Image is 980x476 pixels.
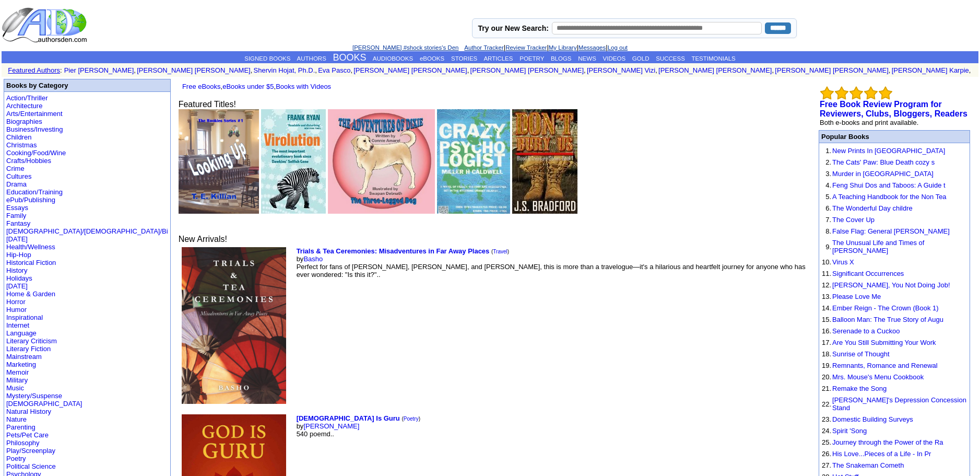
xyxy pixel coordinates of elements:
[775,66,888,74] a: [PERSON_NAME] [PERSON_NAME]
[276,83,331,90] a: Books with Videos
[822,316,831,323] font: 15.
[822,437,822,437] img: shim.gif
[437,109,510,214] img: 66484.jpg
[6,227,168,235] a: [DEMOGRAPHIC_DATA]/[DEMOGRAPHIC_DATA]/Bi
[971,68,972,74] font: i
[6,415,27,423] a: Nature
[6,82,68,89] b: Books by Category
[254,66,315,74] a: Shervin Hojat, Ph.D.
[822,425,822,426] img: shim.gif
[822,362,831,369] font: 19.
[822,314,822,315] img: shim.gif
[493,249,507,254] a: Travel
[832,270,904,277] a: Significant Occurrences
[6,118,42,125] a: Biographies
[822,226,822,226] img: shim.gif
[825,147,831,155] font: 1.
[297,414,400,422] a: [DEMOGRAPHIC_DATA] Is Guru
[6,447,55,455] a: Play/Screenplay
[879,86,892,100] img: bigemptystars.png
[832,438,943,446] a: Journey through the Power of the Ra
[774,68,775,74] font: i
[303,422,359,430] a: [PERSON_NAME]
[832,362,938,369] a: Remnants, Romance and Renewal
[822,270,831,277] font: 11.
[832,385,887,392] a: Remake the Song
[297,247,490,255] a: Trials & Tea Ceremonies: Misadventures in Far Away Places
[578,44,606,51] a: Messages
[6,376,28,384] a: Military
[822,400,831,408] font: 22.
[832,339,936,346] a: Are You Still Submitting Your Work
[822,461,831,469] font: 27.
[297,247,806,278] font: by Perfect for fans of [PERSON_NAME], [PERSON_NAME], and [PERSON_NAME], this is more than a trave...
[832,373,924,381] a: Mrs. Mouse's Menu Cookbook
[491,249,509,254] font: ( )
[222,83,274,90] a: eBooks under $5
[832,204,913,212] a: The Wonderful Day childre
[6,462,56,470] a: Political Science
[822,438,831,446] font: 25.
[822,427,831,435] font: 24.
[832,227,950,235] a: False Flag: General [PERSON_NAME]
[6,133,31,141] a: Children
[832,396,966,412] a: [PERSON_NAME]'s Depression Concession Stand
[6,408,51,415] a: Natural History
[849,86,863,100] img: bigemptystars.png
[297,55,326,62] a: AUTHORS
[632,55,650,62] a: GOLD
[6,384,24,392] a: Music
[832,147,945,155] a: New Prints In [GEOGRAPHIC_DATA]
[6,157,51,165] a: Crafts/Hobbies
[6,251,31,259] a: Hip-Hop
[328,109,435,214] img: 69141.jpg
[864,86,878,100] img: bigemptystars.png
[6,259,56,266] a: Historical Fiction
[6,188,63,196] a: Education/Training
[603,55,625,62] a: VIDEOS
[182,247,286,404] img: 80712.jpg
[822,203,822,203] img: shim.gif
[825,170,831,178] font: 3.
[6,321,29,329] a: Internet
[6,141,37,149] a: Christmas
[317,68,318,74] font: i
[822,180,822,180] img: shim.gif
[6,314,43,321] a: Inspirational
[420,55,444,62] a: eBOOKS
[822,371,822,372] img: shim.gif
[519,55,544,62] a: POETRY
[551,55,572,62] a: BLOGS
[822,258,831,266] font: 10.
[832,158,935,166] a: The Cats' Paw: Blue Death cozy s
[6,290,55,298] a: Home & Garden
[825,227,831,235] font: 8.
[352,68,353,74] font: i
[6,243,55,251] a: Health/Wellness
[179,83,331,90] font: , ,
[822,339,831,346] font: 17.
[478,24,548,32] label: Try our New Search:
[6,180,27,188] a: Drama
[6,329,37,337] a: Language
[608,44,628,51] a: Log out
[691,55,735,62] a: TESTIMONIALS
[6,219,30,227] a: Fantasy
[64,66,972,74] font: , , , , , , , , , ,
[328,206,435,215] a: The Adventures of Dixie the Three-Legged Dog
[6,345,51,353] a: Literary Fiction
[470,66,584,74] a: [PERSON_NAME] [PERSON_NAME]
[657,68,658,74] font: i
[333,52,367,63] a: BOOKS
[832,170,934,178] a: Murder in [GEOGRAPHIC_DATA]
[825,181,831,189] font: 4.
[6,400,82,408] a: [DEMOGRAPHIC_DATA]
[822,268,822,269] img: shim.gif
[832,327,900,335] a: Serenade to a Cuckoo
